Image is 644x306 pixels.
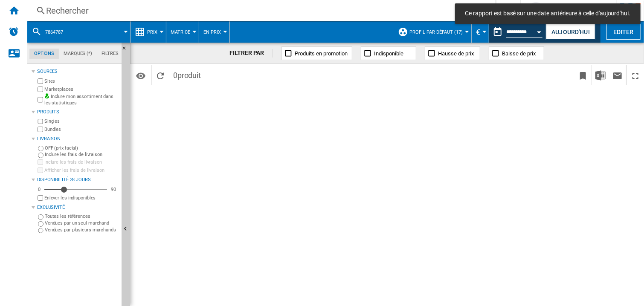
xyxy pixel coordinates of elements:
button: Editer [606,24,641,40]
span: Ce rapport est basé sur une date antérieure à celle d'aujourd'hui. [463,9,633,18]
button: En Prix [203,21,225,43]
label: Inclure les frais de livraison [45,151,118,158]
img: excel-24x24.png [595,70,606,81]
label: Toutes les références [45,213,118,219]
button: Hausse de prix [425,46,480,60]
button: Envoyer ce rapport par email [609,65,626,85]
md-menu: Currency [472,21,489,43]
label: Inclure mon assortiment dans les statistiques [44,93,118,107]
button: md-calendar [489,23,506,40]
div: Disponibilité 28 Jours [37,176,118,183]
input: Singles [38,119,43,124]
input: Marketplaces [38,87,43,92]
label: Vendues par plusieurs marchands [45,227,118,233]
button: Profil par défaut (17) [409,21,467,43]
span: 0 [169,65,205,83]
input: Bundles [38,127,43,132]
input: Toutes les références [38,214,44,220]
label: Afficher les frais de livraison [44,167,118,173]
button: Produits en promotion [281,46,352,60]
div: 90 [109,186,118,193]
button: Aujourd'hui [546,24,595,40]
span: Baisse de prix [502,50,536,57]
span: Matrice [171,29,190,35]
div: Ce rapport est basé sur une date antérieure à celle d'aujourd'hui. [489,21,544,43]
button: Matrice [171,21,194,43]
span: € [476,28,480,37]
div: 7864787 [32,21,126,43]
button: Télécharger au format Excel [592,65,609,85]
input: Afficher les frais de livraison [38,195,43,201]
input: Vendues par plusieurs marchands [38,228,44,234]
input: Afficher les frais de livraison [38,167,43,173]
button: € [476,21,484,43]
button: Open calendar [532,23,547,38]
md-tab-item: Marques (*) [59,49,97,59]
button: Prix [147,21,162,43]
button: Baisse de prix [489,46,544,60]
span: produit [177,71,201,80]
button: Indisponible [361,46,416,60]
button: Plein écran [627,65,644,85]
div: Rechercher [46,5,473,17]
div: Produits [37,109,118,115]
span: 7864787 [45,29,63,35]
label: Inclure les frais de livraison [44,159,118,165]
md-slider: Disponibilité [44,185,107,194]
span: Produits en promotion [295,50,348,57]
div: Profil par défaut (17) [398,21,467,43]
span: Hausse de prix [438,50,474,57]
label: OFF (prix facial) [45,145,118,151]
span: Indisponible [374,50,403,57]
div: Prix [135,21,162,43]
input: Sites [38,78,43,84]
div: Exclusivité [37,204,118,211]
input: OFF (prix facial) [38,146,44,151]
md-tab-item: Filtres [97,49,123,59]
label: Bundles [44,126,118,133]
div: Livraison [37,136,118,142]
label: Vendues par un seul marchand [45,220,118,226]
span: Prix [147,29,157,35]
label: Sites [44,78,118,84]
button: Recharger [152,65,169,85]
button: 7864787 [45,21,72,43]
input: Vendues par un seul marchand [38,221,44,227]
label: Enlever les indisponibles [44,195,118,201]
span: En Prix [203,29,221,35]
span: Profil par défaut (17) [409,29,463,35]
button: Créer un favoris [574,65,592,85]
button: Masquer [122,43,132,58]
label: Singles [44,118,118,124]
img: alerts-logo.svg [9,26,19,37]
input: Inclure les frais de livraison [38,159,43,165]
div: FILTRER PAR [230,49,273,58]
div: Sources [37,68,118,75]
div: 0 [36,186,43,193]
md-tab-item: Options [29,49,59,59]
label: Marketplaces [44,86,118,92]
input: Inclure les frais de livraison [38,153,44,158]
input: Inclure mon assortiment dans les statistiques [38,95,43,105]
img: mysite-bg-18x18.png [44,93,49,98]
button: Options [132,68,149,83]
